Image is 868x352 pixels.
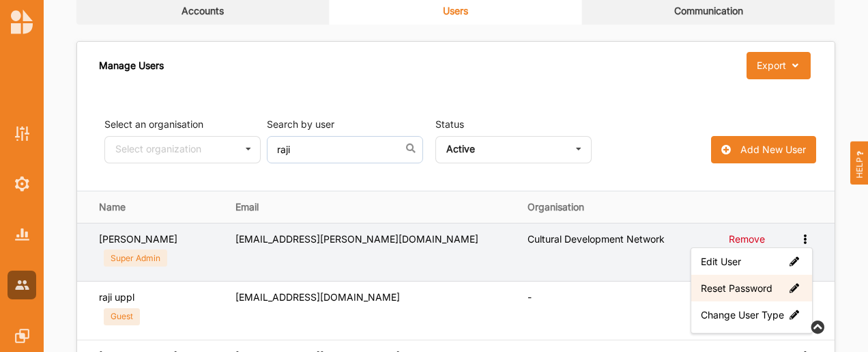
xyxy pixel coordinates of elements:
[8,271,36,299] a: Accounts & Users
[8,321,36,350] a: Features
[99,233,177,245] label: [PERSON_NAME]
[701,255,802,267] label: Edit User
[104,249,167,267] div: Super Admin
[8,220,36,249] a: System Reports
[115,144,201,154] div: Select organization
[15,228,29,240] img: System Reports
[104,118,203,131] label: Select an organisation
[15,280,29,289] img: Accounts & Users
[446,143,475,154] b: Active
[527,291,682,303] div: -
[99,52,164,79] div: Manage Users
[15,329,29,343] img: Features
[757,59,786,72] div: Export
[235,291,508,303] div: [EMAIL_ADDRESS][DOMAIN_NAME]
[8,119,36,148] a: Activity Settings
[267,136,423,163] input: Search by User
[11,10,33,34] img: logo
[747,52,810,79] button: Export
[740,144,806,156] div: Add New User
[527,233,682,245] div: Cultural Development Network
[99,291,134,303] label: raji uppl
[99,201,216,213] strong: Name
[104,308,140,326] div: Guest
[15,126,29,141] img: Activity Settings
[235,201,508,213] strong: Email
[15,176,29,191] img: System Settings
[8,170,36,198] a: System Settings
[435,118,464,131] label: Status
[711,136,815,163] button: Add New User
[267,118,423,131] label: Search by user
[235,233,508,245] div: [EMAIL_ADDRESS][PERSON_NAME][DOMAIN_NAME]
[701,282,802,294] label: Reset Password
[527,201,682,213] strong: Organisation
[729,233,765,245] label: Remove
[701,308,802,321] label: Change User Type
